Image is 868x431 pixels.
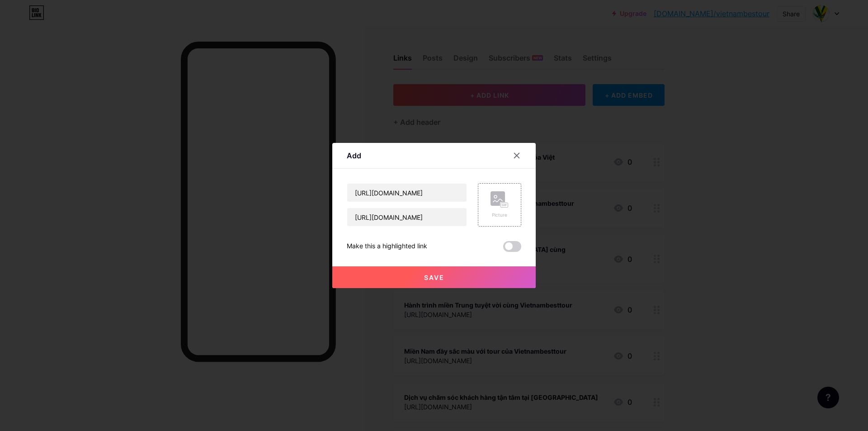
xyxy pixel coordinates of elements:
[347,241,427,252] div: Make this a highlighted link
[347,184,467,202] input: Title
[332,266,536,288] button: Save
[424,274,444,281] span: Save
[491,212,509,218] div: Picture
[347,150,361,161] div: Add
[347,208,467,226] input: URL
